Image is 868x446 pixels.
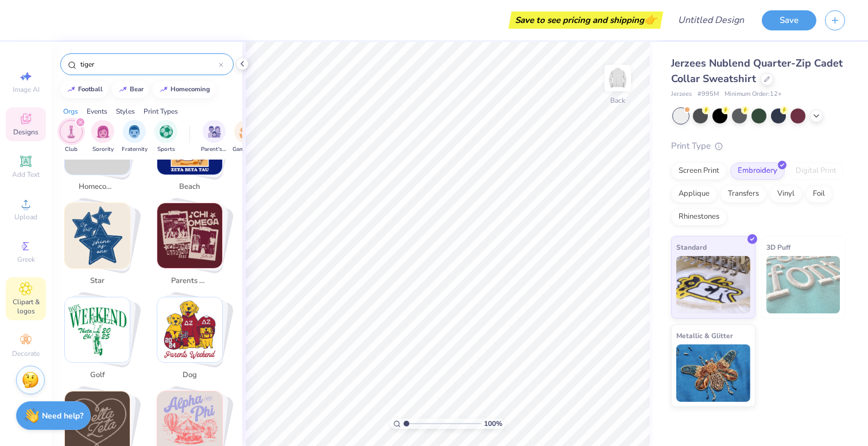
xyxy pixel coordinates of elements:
span: # 995M [697,90,719,99]
div: Transfers [720,185,766,203]
div: filter for Fraternity [122,120,148,154]
span: 3D Puff [766,241,790,253]
span: beach [171,181,208,193]
button: Save [762,10,816,30]
div: Embroidery [730,162,785,180]
button: filter button [122,120,148,154]
img: dog [157,297,222,362]
img: Back [606,67,629,90]
strong: Need help? [42,410,83,421]
img: parents weekend [157,203,222,268]
span: Standard [676,241,707,253]
img: Club Image [65,125,77,138]
img: trend_line.gif [159,86,168,93]
span: Metallic & Glitter [676,329,733,342]
div: Print Type [671,139,845,153]
img: Parent's Weekend Image [208,125,221,138]
img: Standard [676,256,750,313]
span: Jerzees Nublend Quarter-Zip Cadet Collar Sweatshirt [671,56,843,86]
div: Orgs [63,106,78,117]
div: Print Types [144,106,178,117]
span: dog [171,370,208,381]
div: Back [610,95,625,106]
div: Events [87,106,107,117]
div: filter for Sports [154,120,177,154]
div: filter for Club [60,120,83,154]
button: filter button [60,120,83,154]
div: Save to see pricing and shipping [511,11,660,29]
input: Untitled Design [669,9,753,32]
button: homecoming [153,81,215,98]
img: trend_line.gif [118,86,127,93]
button: filter button [232,120,259,154]
img: Fraternity Image [128,125,141,138]
div: filter for Parent's Weekend [201,120,227,154]
img: star [65,203,130,268]
span: Designs [13,127,38,137]
div: Applique [671,185,717,203]
img: Game Day Image [239,125,253,138]
div: Digital Print [788,162,844,180]
button: Stack Card Button star [57,203,144,291]
span: Fraternity [122,145,148,154]
img: Metallic & Glitter [676,344,750,402]
span: Jerzees [671,90,692,99]
span: Minimum Order: 12 + [724,90,782,99]
span: Parent's Weekend [201,145,227,154]
img: Sports Image [160,125,173,138]
span: 100 % [484,418,502,429]
span: Greek [17,255,35,264]
div: Rhinestones [671,208,727,226]
span: homecoming [79,181,116,193]
div: Styles [116,106,135,117]
span: Sports [157,145,175,154]
button: filter button [154,120,177,154]
span: Clipart & logos [6,297,46,316]
div: homecoming [170,86,210,92]
span: Image AI [13,85,40,94]
img: 3D Puff [766,256,840,313]
img: trend_line.gif [67,86,76,93]
span: Decorate [12,349,40,358]
div: Vinyl [770,185,802,203]
button: football [60,81,108,98]
span: 👉 [644,13,657,26]
button: Stack Card Button parents weekend [150,203,237,291]
button: Stack Card Button dog [150,297,237,385]
span: Club [65,145,77,154]
button: filter button [201,120,227,154]
span: Upload [14,212,37,222]
span: Sorority [92,145,114,154]
button: bear [112,81,149,98]
input: Try "Alpha" [79,59,219,70]
div: filter for Game Day [232,120,259,154]
span: Add Text [12,170,40,179]
button: filter button [91,120,114,154]
button: Stack Card Button golf [57,297,144,385]
div: football [78,86,103,92]
img: golf [65,297,130,362]
span: golf [79,370,116,381]
span: parents weekend [171,276,208,287]
img: Sorority Image [96,125,110,138]
div: Foil [805,185,832,203]
div: bear [130,86,144,92]
span: Game Day [232,145,259,154]
div: filter for Sorority [91,120,114,154]
span: star [79,276,116,287]
div: Screen Print [671,162,727,180]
